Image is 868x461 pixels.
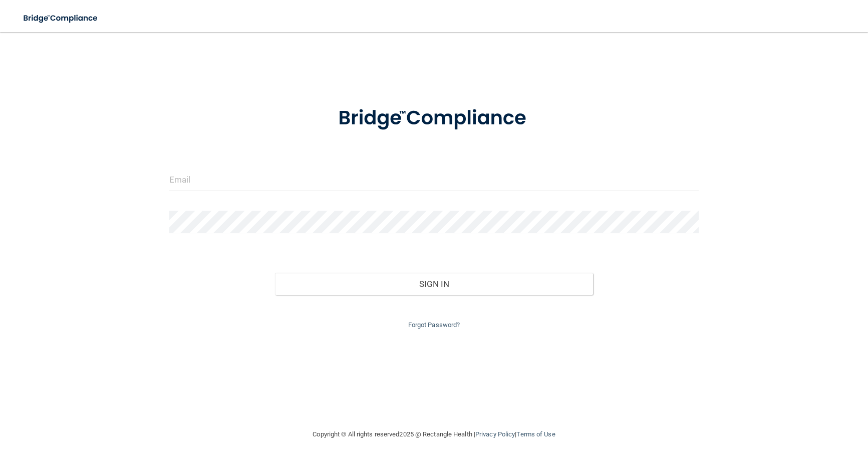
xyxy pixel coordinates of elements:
[251,418,617,450] div: Copyright © All rights reserved 2025 @ Rectangle Health | |
[516,430,555,438] a: Terms of Use
[169,169,699,191] input: Email
[15,8,107,29] img: bridge_compliance_login_screen.278c3ca4.svg
[275,273,593,295] button: Sign In
[318,92,551,144] img: bridge_compliance_login_screen.278c3ca4.svg
[408,321,460,329] a: Forgot Password?
[475,430,515,438] a: Privacy Policy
